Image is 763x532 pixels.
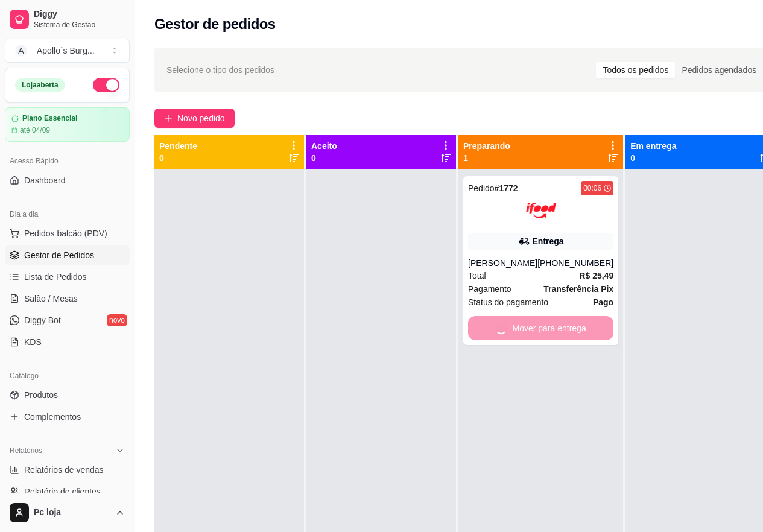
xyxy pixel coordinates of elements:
a: Diggy Botnovo [5,311,130,330]
div: [PERSON_NAME] [468,257,537,269]
p: Pendente [159,140,197,152]
button: Novo pedido [154,109,235,128]
p: Aceito [311,140,337,152]
a: Plano Essencialaté 04/09 [5,107,130,142]
a: DiggySistema de Gestão [5,5,130,34]
a: Dashboard [5,171,130,190]
span: Relatórios [10,446,42,455]
strong: Transferência Pix [543,284,613,294]
span: Complementos [24,411,81,423]
span: Diggy [34,9,125,20]
button: Pedidos balcão (PDV) [5,224,130,243]
strong: Pago [593,297,613,307]
article: até 04/09 [20,125,50,135]
span: Lista de Pedidos [24,271,87,283]
a: Produtos [5,385,130,405]
div: Catálogo [5,366,130,385]
span: Dashboard [24,174,66,186]
span: Status do pagamento [468,296,548,309]
span: Pedido [468,183,495,193]
div: 00:06 [583,183,601,193]
span: Relatório de clientes [24,486,101,498]
div: Entrega [533,235,564,247]
div: Loja aberta [15,78,65,92]
a: Lista de Pedidos [5,267,130,287]
span: Sistema de Gestão [34,20,125,30]
div: Apollo´s Burg ... [37,45,95,57]
div: Acesso Rápido [5,151,130,171]
button: Alterar Status [93,78,119,92]
div: [PHONE_NUMBER] [537,257,613,269]
div: Dia a dia [5,204,130,224]
div: Pedidos agendados [675,62,763,78]
span: Diggy Bot [24,314,61,326]
span: Relatórios de vendas [24,464,104,476]
a: Relatórios de vendas [5,460,130,480]
button: Pc loja [5,498,130,527]
p: 0 [630,152,676,164]
span: Total [468,269,486,282]
a: Relatório de clientes [5,482,130,501]
p: 0 [159,152,197,164]
p: Em entrega [630,140,676,152]
article: Plano Essencial [22,114,77,123]
span: Salão / Mesas [24,293,78,305]
div: Todos os pedidos [596,62,675,78]
span: Produtos [24,389,58,401]
p: 0 [311,152,337,164]
span: A [15,45,27,57]
h2: Gestor de pedidos [154,14,276,34]
button: Select a team [5,39,130,63]
a: Salão / Mesas [5,289,130,308]
span: Pedidos balcão (PDV) [24,227,107,239]
span: Gestor de Pedidos [24,249,94,261]
a: Gestor de Pedidos [5,245,130,265]
span: Novo pedido [177,112,225,125]
a: Complementos [5,407,130,426]
span: Pc loja [34,507,110,518]
span: plus [164,114,173,122]
p: 1 [463,152,510,164]
span: KDS [24,336,42,348]
p: Preparando [463,140,510,152]
img: ifood [526,195,556,226]
span: Selecione o tipo dos pedidos [166,63,274,77]
strong: # 1772 [495,183,518,193]
strong: R$ 25,49 [579,271,613,280]
a: KDS [5,332,130,352]
span: Pagamento [468,282,511,296]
